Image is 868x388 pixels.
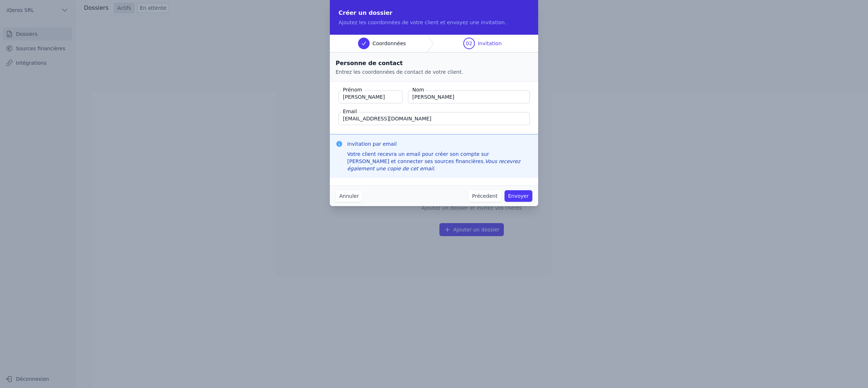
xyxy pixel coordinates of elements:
p: Ajoutez les coordonnées de votre client et envoyez une invitation. [339,19,529,26]
span: Invitation [478,40,502,47]
button: Précedent [468,190,501,202]
h2: Créer un dossier [339,9,529,17]
h3: Invitation par email [347,140,532,148]
h2: Personne de contact [336,58,532,68]
label: Prénom [341,86,363,93]
div: Votre client recevra un email pour créer son compte sur [PERSON_NAME] et connecter ses sources fi... [347,150,532,172]
em: Vous recevrez également une copie de cet email. [347,158,520,171]
button: Annuler [336,190,362,202]
button: Envoyer [505,190,532,202]
span: 02 [466,40,472,47]
span: Coordonnées [373,40,406,47]
p: Entrez les coordonnées de contact de votre client. [336,68,532,76]
label: Nom [411,86,426,93]
label: Email [341,108,358,115]
nav: Progress [330,35,538,52]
